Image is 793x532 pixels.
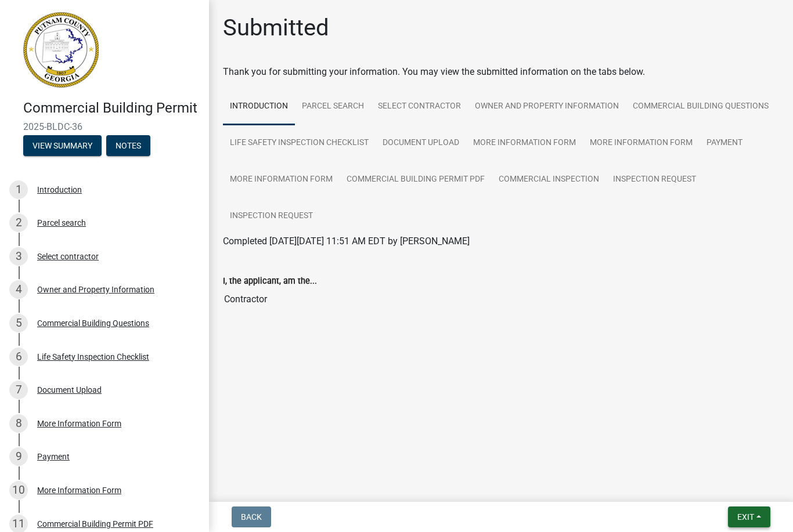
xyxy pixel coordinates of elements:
button: Exit [728,506,770,527]
div: 6 [9,348,28,366]
div: 3 [9,247,28,266]
h1: Submitted [223,14,329,42]
div: 1 [9,180,28,199]
div: Payment [37,453,70,461]
div: More Information Form [37,486,121,494]
div: More Information Form [37,419,121,428]
div: 2 [9,213,28,232]
div: Parcel search [37,219,86,227]
a: More Information Form [466,125,583,162]
div: Commercial Building Questions [37,319,149,327]
a: Commercial Building Permit PDF [340,161,492,198]
div: 8 [9,414,28,433]
a: Commercial Inspection [492,161,606,198]
div: Commercial Building Permit PDF [37,520,153,528]
a: Commercial Building Questions [626,88,776,125]
div: Introduction [37,186,82,194]
div: 9 [9,447,28,466]
span: Exit [737,512,754,522]
a: Payment [700,125,749,162]
a: Inspection Request [606,161,703,198]
a: Select contractor [371,88,468,125]
div: 10 [9,481,28,500]
a: Introduction [223,88,295,125]
button: View Summary [23,135,102,156]
a: Parcel search [295,88,371,125]
a: More Information Form [223,161,340,198]
div: Select contractor [37,252,99,260]
h4: Commercial Building Permit [23,100,200,117]
span: 2025-BLDC-36 [23,121,186,132]
a: Life Safety Inspection Checklist [223,125,376,162]
span: Back [241,512,262,522]
label: I, the applicant, am the... [223,277,317,285]
a: Inspection Request [223,198,320,235]
div: Owner and Property Information [37,285,154,294]
wm-modal-confirm: Notes [106,142,150,151]
div: 5 [9,314,28,332]
div: Life Safety Inspection Checklist [37,353,149,361]
div: Document Upload [37,386,102,394]
button: Notes [106,135,150,156]
a: More Information Form [583,125,700,162]
div: 7 [9,381,28,399]
div: 4 [9,280,28,299]
button: Back [232,506,271,527]
wm-modal-confirm: Summary [23,142,102,151]
a: Owner and Property Information [468,88,626,125]
a: Document Upload [376,125,466,162]
img: Putnam County, Georgia [23,12,99,88]
div: Thank you for submitting your information. You may view the submitted information on the tabs below. [223,65,779,79]
span: Completed [DATE][DATE] 11:51 AM EDT by [PERSON_NAME] [223,236,470,247]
